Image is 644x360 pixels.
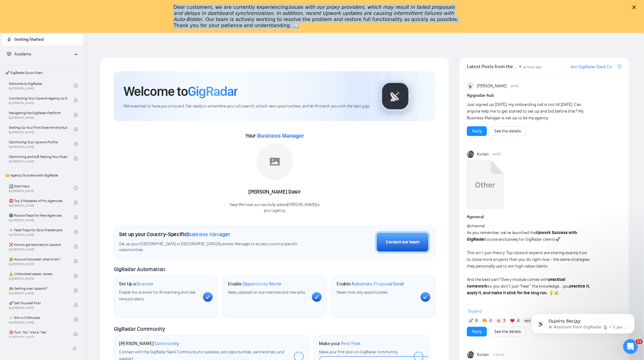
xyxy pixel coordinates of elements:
[489,126,526,136] button: See the details
[9,212,67,218] span: 🌚 Rookie Traps for New Agencies
[469,319,473,323] img: 🚀
[467,101,591,121] div: Just signed up [DATE], my onboarding call is not till [DATE]. Can anyone help me to get started t...
[114,326,165,332] span: GigRadar Community
[9,204,67,208] span: By [PERSON_NAME]
[477,83,507,89] span: [PERSON_NAME]
[352,281,404,287] span: Automatic Proposal Send
[3,67,82,79] span: 🚀 GigRadar Quick Start
[9,139,67,145] span: Optimizing Your Upwork Profile
[74,332,78,336] span: lock
[511,83,519,89] span: [DATE]
[9,321,67,324] span: By [PERSON_NAME]
[9,227,67,233] span: ☠️ Fatal Traps for Solo Freelancers
[9,329,67,335] span: 🎯 Turn “No” into a “Yes”
[9,285,67,292] span: 🙈 Getting over Upwork?
[228,290,306,295] span: Keep updated on top matches and new jobs.
[467,160,503,211] a: Upwork Success with GigRadar.mp4
[483,319,487,323] img: 🔥
[9,315,67,321] span: ⚡ Win in 5 Minutes
[337,281,404,287] h1: Enable
[468,309,482,314] span: Expand
[119,290,196,302] span: Enable the scanner for AI matching and real-time job alerts.
[229,202,320,214] div: Yaay! We have successfully added [PERSON_NAME] to
[124,83,238,100] h1: Welcome to
[9,233,67,237] span: By [PERSON_NAME]
[14,37,44,42] span: Getting Started
[555,237,560,242] span: 🚀
[319,349,398,355] span: Make your first post on GigRadar community.
[136,281,153,287] span: Scanner
[257,143,293,180] img: placeholder.png
[9,160,67,163] span: By [PERSON_NAME]
[3,169,82,181] span: 👑 Agency Success with GigRadar
[549,290,554,295] span: 💡
[173,4,461,29] div: Dear customers, we are currently experiencing . Our team is actively working to resolve the probl...
[155,341,179,347] span: Community
[618,64,622,69] span: export
[467,304,586,316] strong: Meet our experts behind the course (40+ lessons prepared for you):
[229,187,320,197] div: [PERSON_NAME] Dasir
[173,4,455,22] i: issues with our proxy providers, which may result in failed proposals and delays in dashboard syn...
[636,339,643,344] span: 11
[9,292,67,295] span: By [PERSON_NAME]
[119,231,230,238] h1: Set up your Country-Specific
[467,82,474,90] img: Anisuzzaman Khan
[467,92,622,99] h1: # gigradar-hub
[9,131,67,134] span: By [PERSON_NAME]
[517,318,520,324] span: 4
[503,318,506,324] span: 3
[7,51,31,57] span: Academy
[341,341,361,347] span: First Post
[74,215,78,219] span: lock
[74,303,78,307] span: lock
[375,231,430,253] button: Contact our team
[243,281,282,287] span: Opportunity Alerts
[229,208,320,214] p: your agency .
[245,132,304,139] span: Your
[522,301,644,344] iframe: Intercom notifications сообщение
[510,319,515,323] img: ❤️
[74,230,78,234] span: lock
[632,5,639,9] div: Закрыть
[228,281,282,287] h1: Enable
[74,259,78,263] span: lock
[477,351,489,358] span: Korlan
[494,128,521,135] a: See the details
[337,290,389,295] span: Never miss any opportunities.
[554,290,559,295] span: ✍️
[489,327,526,337] button: See the details
[74,113,78,117] span: lock
[9,198,67,204] span: ⛔ Top 3 Mistakes of Pro Agencies
[74,317,78,322] span: lock
[9,248,67,251] span: By [PERSON_NAME]
[7,37,11,41] span: rocket
[489,318,492,324] span: 4
[74,244,78,249] span: lock
[386,239,419,246] div: Contact our team
[9,256,67,262] span: 😭 Account blocked: what to do?
[2,33,83,46] li: Getting Started
[119,281,153,287] h1: Set Up a
[187,231,230,238] span: Business Manager
[477,151,489,158] span: Korlan
[9,181,74,195] a: 1️⃣ Start HereBy[PERSON_NAME]
[467,327,487,337] button: Reply
[9,242,67,248] span: ❌ How to get banned on Upwork
[9,110,67,116] span: Navigating the GigRadar Platform
[467,214,622,220] h1: # general
[319,341,361,347] h1: Make your
[494,328,521,335] a: See the details
[9,116,67,120] span: By [PERSON_NAME]
[493,152,501,157] span: [DATE]
[523,65,542,69] span: an hour ago
[124,103,370,109] span: We're excited to have you on board. Get ready to streamline your job search, unlock new opportuni...
[74,127,78,131] span: lock
[9,300,67,306] span: 🚀 Sell Yourself First
[467,151,474,158] img: Korlan
[74,186,78,190] span: check-circle
[9,335,67,339] span: By [PERSON_NAME]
